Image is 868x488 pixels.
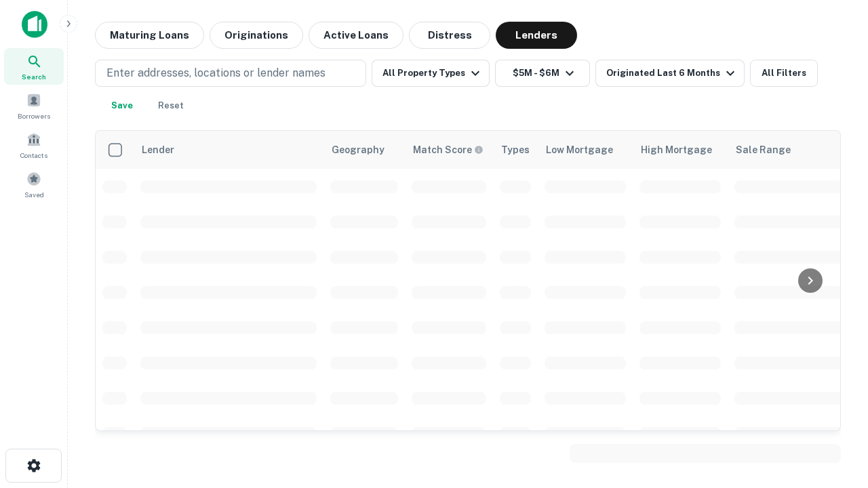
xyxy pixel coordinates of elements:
th: Types [493,131,538,169]
button: Enter addresses, locations or lender names [95,60,366,87]
a: Saved [4,166,64,203]
th: Capitalize uses an advanced AI algorithm to match your search with the best lender. The match sco... [405,131,493,169]
div: Lender [142,142,174,158]
th: Lender [134,131,323,169]
div: Originated Last 6 Months [606,65,738,81]
h6: Match Score [413,142,481,157]
button: Active Loans [309,22,403,49]
div: Sale Range [736,142,791,158]
a: Borrowers [4,87,64,124]
div: Geography [332,142,384,158]
button: All Property Types [372,60,490,87]
a: Search [4,48,64,85]
a: Contacts [4,127,64,163]
button: Originations [210,22,303,49]
button: Save your search to get updates of matches that match your search criteria. [100,92,144,119]
button: Lenders [496,22,577,49]
img: capitalize-icon.png [22,11,47,38]
th: Geography [323,131,405,169]
th: Sale Range [728,131,850,169]
button: Distress [409,22,490,49]
p: Enter addresses, locations or lender names [106,65,325,81]
div: High Mortgage [641,142,712,158]
span: Borrowers [18,110,50,121]
div: Types [501,142,530,158]
div: Capitalize uses an advanced AI algorithm to match your search with the best lender. The match sco... [413,142,484,157]
button: Maturing Loans [95,22,204,49]
button: Reset [149,92,193,119]
button: All Filters [750,60,818,87]
iframe: Chat Widget [800,336,868,401]
div: Low Mortgage [546,142,613,158]
button: Originated Last 6 Months [595,60,745,87]
th: Low Mortgage [538,131,633,169]
span: Contacts [20,150,47,161]
span: Saved [24,189,44,200]
th: High Mortgage [633,131,728,169]
span: Search [22,71,46,82]
button: $5M - $6M [495,60,590,87]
